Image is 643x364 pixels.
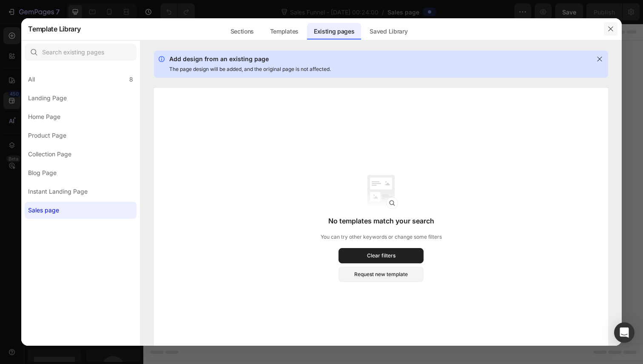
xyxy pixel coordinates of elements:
[263,23,305,40] div: Templates
[270,193,342,210] button: Explore templates
[168,193,265,210] button: Use existing page designs
[25,44,137,61] input: Search existing pages
[28,186,88,197] div: Instant Landing Page
[363,23,414,40] div: Saved Library
[169,54,591,64] div: Add design from an existing page
[339,267,424,282] button: Request new template
[129,74,133,85] div: 8
[339,248,424,263] button: Clear filters
[28,130,66,141] div: Product Page
[198,240,313,247] div: Start with Generating from URL or image
[321,233,442,241] p: You can try other keywords or change some filters
[614,322,634,343] div: Open Intercom Messenger
[28,18,80,40] h2: Template Library
[169,64,591,74] div: The page design will be added, and the original page is not affected.
[28,93,67,103] div: Landing Page
[28,112,60,122] div: Home Page
[224,23,261,40] div: Sections
[28,205,59,215] div: Sales page
[28,168,57,178] div: Blog Page
[307,23,361,40] div: Existing pages
[28,149,71,159] div: Collection Page
[28,74,35,85] div: All
[191,176,320,186] div: Start building with Sections/Elements or
[354,271,408,278] div: Request new template
[328,216,434,226] h3: No templates match your search
[367,252,395,260] div: Clear filters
